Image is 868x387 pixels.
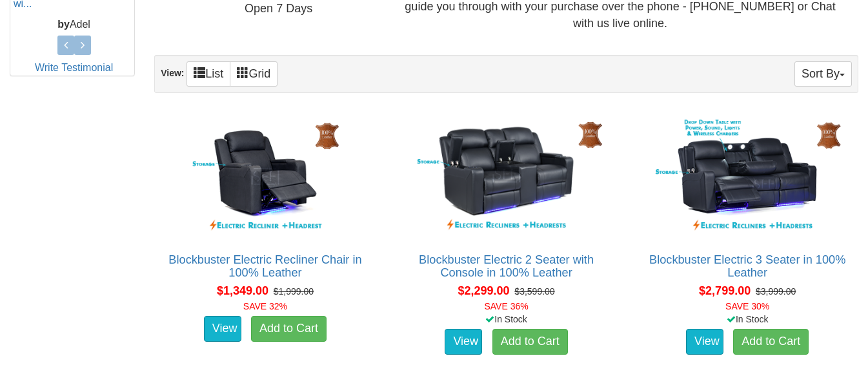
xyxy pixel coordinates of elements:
[403,113,611,240] img: Blockbuster Electric 2 Seater with Console in 100% Leather
[161,68,184,79] strong: View:
[419,253,594,279] a: Blockbuster Electric 2 Seater with Console in 100% Leather
[251,316,327,342] a: Add to Cart
[393,313,620,326] div: In Stock
[14,18,134,33] p: Adel
[634,313,861,326] div: In Stock
[514,286,554,297] del: $3,599.00
[484,301,528,311] font: SAVE 36%
[794,61,852,87] button: Sort By
[274,286,314,297] del: $1,999.00
[35,62,113,73] a: Write Testimonial
[733,329,809,355] a: Add to Cart
[161,113,369,240] img: Blockbuster Electric Recliner Chair in 100% Leather
[649,253,845,279] a: Blockbuster Electric 3 Seater in 100% Leather
[725,301,769,311] font: SAVE 30%
[168,253,361,279] a: Blockbuster Electric Recliner Chair in 100% Leather
[756,286,796,297] del: $3,999.00
[204,316,241,342] a: View
[187,61,230,87] a: List
[230,61,278,87] a: Grid
[57,19,70,30] b: by
[643,113,851,240] img: Blockbuster Electric 3 Seater in 100% Leather
[243,301,287,311] font: SAVE 32%
[699,284,751,297] span: $2,799.00
[686,329,723,355] a: View
[492,329,568,355] a: Add to Cart
[217,284,268,297] span: $1,349.00
[458,284,509,297] span: $2,299.00
[445,329,482,355] a: View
